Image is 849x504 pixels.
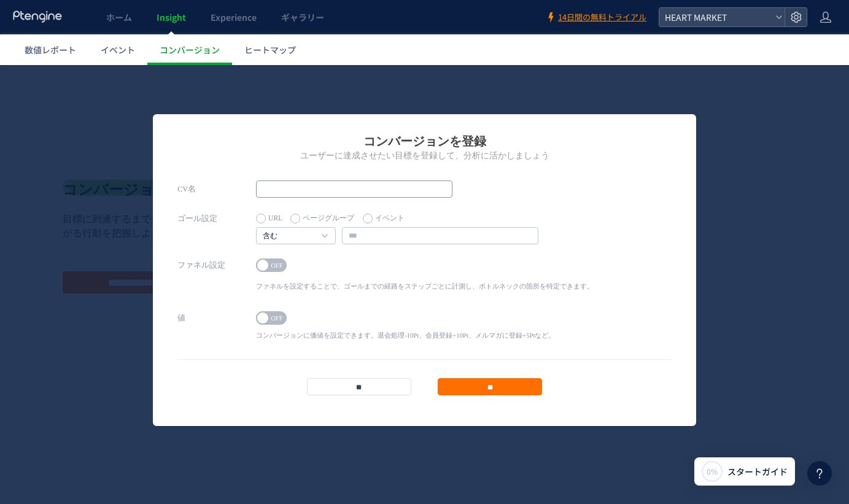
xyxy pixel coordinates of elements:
span: ヒートマップ [244,44,296,56]
a: 14日間の無料トライアル [546,12,646,23]
span: イベント [101,44,135,56]
span: スタートガイド [727,465,788,478]
span: 0% [707,466,718,476]
span: 数値レポート [25,44,76,56]
span: ホーム [106,11,132,23]
label: 値 [177,244,256,262]
p: ファネルを設定することで、ゴールまでの経路をステップごとに計測し、ボトルネックの箇所を特定できます。 [256,217,594,226]
a: 含む [263,166,316,177]
label: ゴール設定 [177,145,256,162]
label: イベント [363,145,405,162]
p: コンバージョンに価値を設定できます。退会処理-10Pt、会員登録+10Pt、メルマガに登録+5Ptなど。 [256,266,555,275]
span: ギャラリー [281,11,324,23]
span: Experience [211,11,257,23]
span: OFF [268,246,286,260]
h1: コンバージョンを登録 [177,68,672,85]
label: URL [256,145,282,162]
label: ファネル設定 [177,192,256,209]
span: 14日間の無料トライアル [558,12,646,23]
span: Insight [157,11,186,23]
h2: ユーザーに達成させたい目標を登録して、分析に活かしましょう [177,85,672,97]
span: コンバージョン [160,44,220,56]
label: CV名 [177,115,256,133]
span: HEART MARKET [661,8,770,26]
span: OFF [268,193,286,207]
label: ページグループ [290,145,354,162]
